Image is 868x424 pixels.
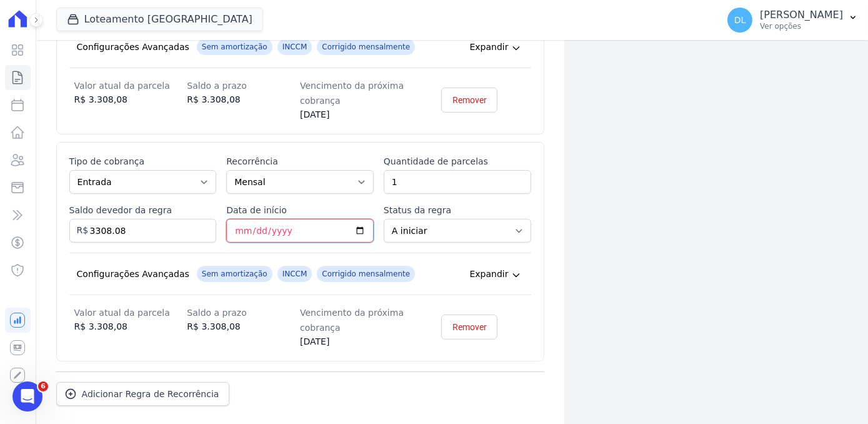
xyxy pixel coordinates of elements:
[300,305,413,335] dt: Vencimento da próxima cobrança
[470,268,509,280] span: Expandir
[197,39,272,55] span: Sem amortização
[69,216,89,237] span: R$
[300,335,413,348] dd: [DATE]
[300,78,413,108] dt: Vencimento da próxima cobrança
[760,21,843,31] p: Ver opções
[77,41,189,53] div: Configurações Avançadas
[56,8,263,31] button: Loteamento [GEOGRAPHIC_DATA]
[384,155,531,168] label: Quantidade de parcelas
[187,78,300,93] dt: Saldo a prazo
[277,266,312,282] span: INCCM
[77,268,189,280] div: Configurações Avançadas
[82,388,219,400] span: Adicionar Regra de Recorrência
[441,315,497,340] a: Remover
[317,39,415,55] span: Corrigido mensalmente
[734,16,746,24] span: DL
[452,321,487,333] span: Remover
[197,266,272,282] span: Sem amortização
[277,39,312,55] span: INCCM
[74,93,187,106] dd: R$ 3.308,08
[74,320,187,333] dd: R$ 3.308,08
[384,204,531,216] label: Status da regra
[717,3,868,38] button: DL [PERSON_NAME] Ver opções
[69,155,217,168] label: Tipo de cobrança
[226,204,374,216] label: Data de início
[12,381,42,411] iframe: Intercom live chat
[187,305,300,320] dt: Saldo a prazo
[452,94,487,106] span: Remover
[226,155,374,168] label: Recorrência
[74,305,187,320] dt: Valor atual da parcela
[56,382,230,406] a: Adicionar Regra de Recorrência
[69,204,217,216] label: Saldo devedor da regra
[760,9,843,21] p: [PERSON_NAME]
[317,266,415,282] span: Corrigido mensalmente
[441,88,497,113] a: Remover
[187,320,300,333] dd: R$ 3.308,08
[470,41,509,53] span: Expandir
[187,93,300,106] dd: R$ 3.308,08
[38,381,48,391] span: 6
[300,108,413,121] dd: [DATE]
[74,78,187,93] dt: Valor atual da parcela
